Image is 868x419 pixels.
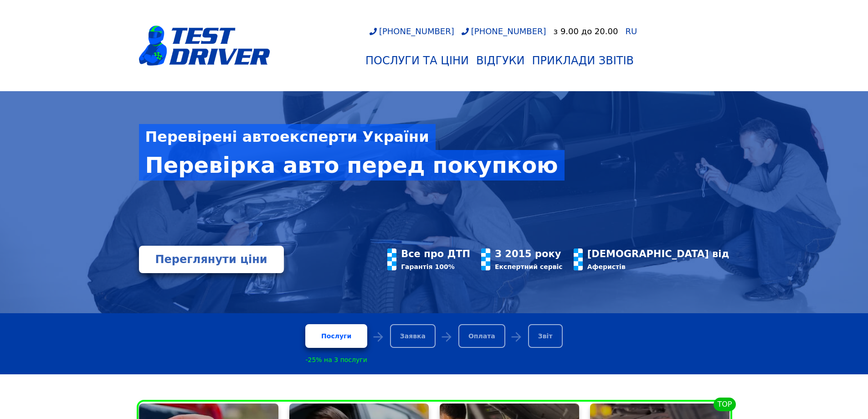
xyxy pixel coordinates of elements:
a: RU [625,27,637,36]
a: [PHONE_NUMBER] [462,26,546,36]
div: Перевірені автоексперти України [139,124,436,150]
div: Все про ДТП [401,248,470,259]
a: [PHONE_NUMBER] [370,26,454,36]
div: Оплата [458,324,505,348]
div: Послуги та Ціни [365,54,469,67]
div: Заявка [390,324,436,348]
a: Відгуки [473,51,529,71]
a: Переглянути ціни [139,246,284,273]
span: RU [625,26,637,36]
div: Гарантія 100% [401,263,470,270]
div: -25% на 3 послуги [305,356,367,363]
a: Послуги [305,324,367,348]
a: Послуги та Ціни [362,51,473,71]
div: з 9.00 до 20.00 [554,26,618,36]
img: logotype@3x [139,26,270,66]
a: logotype@3x [139,4,270,88]
div: [DEMOGRAPHIC_DATA] від [587,248,729,259]
div: Приклади звітів [532,54,634,67]
div: Відгуки [476,54,525,67]
div: Звіт [528,324,563,348]
a: Приклади звітів [529,51,637,71]
div: Аферистів [587,263,729,270]
div: Експертний сервіс [495,263,563,270]
div: Перевірка авто перед покупкою [139,150,565,180]
div: З 2015 року [495,248,563,259]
